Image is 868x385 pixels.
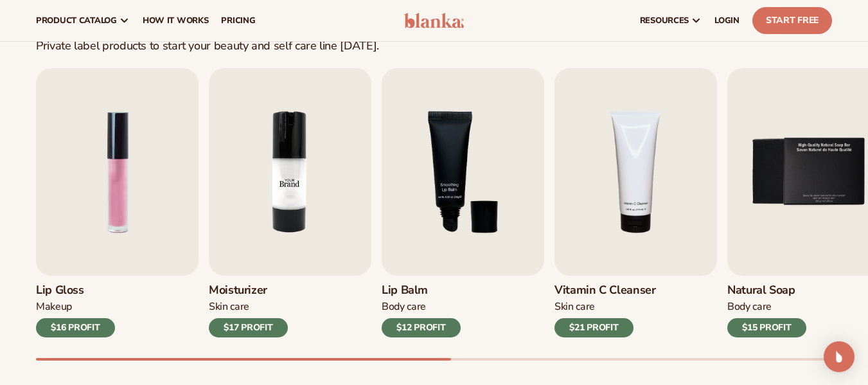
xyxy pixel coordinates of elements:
div: $21 PROFIT [554,318,633,337]
div: Private label products to start your beauty and self care line [DATE]. [36,39,379,53]
div: $17 PROFIT [209,318,288,337]
img: logo [404,13,465,28]
div: Skin Care [554,300,656,314]
div: $12 PROFIT [382,318,461,337]
span: resources [640,15,689,26]
h3: Vitamin C Cleanser [554,283,656,298]
h3: Natural Soap [727,283,806,298]
div: Body Care [727,300,806,314]
div: Open Intercom Messenger [824,341,855,372]
div: $15 PROFIT [727,318,806,337]
div: Body Care [382,300,461,314]
a: 2 / 9 [209,68,371,337]
a: 4 / 9 [554,68,717,337]
span: pricing [221,15,255,26]
div: $16 PROFIT [36,318,115,337]
a: 3 / 9 [382,68,544,337]
a: Start Free [752,7,832,34]
h3: Moisturizer [209,283,288,298]
div: Makeup [36,300,115,314]
a: 1 / 9 [36,68,199,337]
h3: Lip Balm [382,283,461,298]
div: Skin Care [209,300,288,314]
span: How It Works [143,15,209,26]
span: LOGIN [714,15,740,26]
h3: Lip Gloss [36,283,115,298]
span: product catalog [36,15,117,26]
img: Shopify Image 6 [209,68,371,276]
